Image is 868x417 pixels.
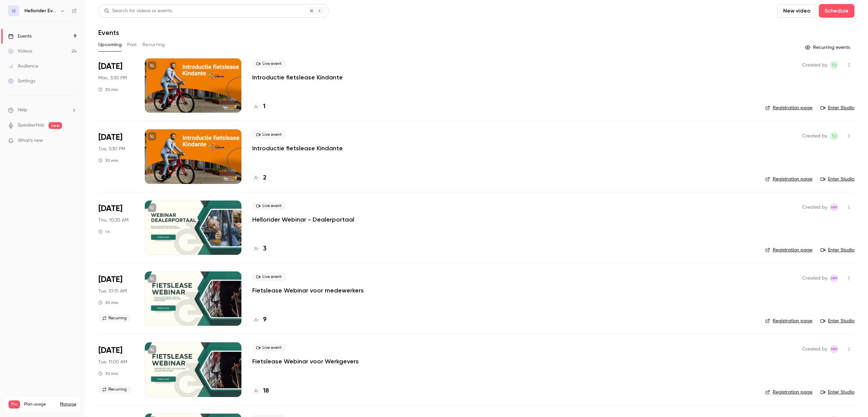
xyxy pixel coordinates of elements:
a: SpeakerHub [18,122,44,129]
div: 30 min [98,371,118,376]
span: What's new [18,137,43,144]
a: 3 [252,244,267,253]
a: 2 [252,173,267,183]
button: Recurring events [802,42,854,53]
span: Tue, 3:30 PM [98,146,125,152]
span: Created by [802,274,827,282]
span: Recurring [98,385,131,394]
span: HM [831,274,837,282]
span: Heleen Mostert [830,345,838,353]
a: Registration page [765,318,812,324]
h4: 1 [263,102,265,111]
div: Search for videos or events [104,7,172,15]
a: Hellorider Webinar - Dealerportaal [252,215,354,224]
a: Manage [60,402,76,407]
a: Registration page [765,105,812,111]
span: TJ [832,61,836,69]
a: Introductie fietslease Kindante [252,144,343,152]
h4: 3 [263,244,267,253]
span: HM [831,203,837,211]
span: Live event [252,273,286,281]
span: Created by [802,61,827,69]
button: Past [127,39,137,50]
div: Oct 2 Thu, 10:30 AM (Europe/Amsterdam) [98,201,134,255]
span: Live event [252,60,286,68]
span: new [48,122,62,129]
span: Heleen Mostert [830,274,838,282]
li: help-dropdown-opener [8,107,77,114]
span: [DATE] [98,274,122,285]
button: Schedule [819,4,854,18]
span: [DATE] [98,132,122,143]
span: [DATE] [98,345,122,356]
a: Introductie fietslease Kindante [252,73,343,81]
div: Oct 7 Tue, 10:15 AM (Europe/Amsterdam) [98,271,134,326]
span: Plan usage [24,402,56,407]
span: [DATE] [98,203,122,214]
h1: Events [98,29,119,37]
button: Recurring [142,39,165,50]
a: 18 [252,386,269,396]
a: Enter Studio [821,105,854,111]
span: Mon, 3:30 PM [98,75,127,81]
div: 30 min [98,87,118,92]
span: Created by [802,132,827,140]
a: Fietslease Webinar voor medewerkers [252,286,364,295]
div: Sep 15 Mon, 3:30 PM (Europe/Amsterdam) [98,58,134,113]
a: 1 [252,102,265,111]
iframe: Noticeable Trigger [68,138,77,144]
div: 1 h [98,229,110,234]
span: Tue, 10:15 AM [98,288,127,295]
span: Pro [8,400,20,409]
div: Audience [8,63,38,70]
a: 9 [252,315,267,324]
h6: Hellorider Events [24,7,57,14]
span: HM [831,345,837,353]
div: Videos [8,48,32,55]
span: Toon Jongerius [830,61,838,69]
a: Registration page [765,389,812,396]
h4: 2 [263,173,267,183]
span: TJ [832,132,836,140]
span: Heleen Mostert [830,203,838,211]
div: Settings [8,78,35,84]
a: Registration page [765,247,812,253]
h4: 18 [263,386,269,396]
a: Enter Studio [821,176,854,183]
div: 30 min [98,158,118,163]
button: New video [777,4,816,18]
span: Recurring [98,314,131,322]
h4: 9 [263,315,267,324]
span: Tue, 11:00 AM [98,359,127,365]
span: Live event [252,131,286,139]
span: Thu, 10:30 AM [98,217,129,224]
a: Fietslease Webinar voor Werkgevers [252,357,359,365]
span: Created by [802,203,827,211]
a: Enter Studio [821,247,854,253]
span: Help [18,107,27,114]
a: Enter Studio [821,318,854,324]
button: Upcoming [98,39,122,50]
span: [DATE] [98,61,122,72]
span: Created by [802,345,827,353]
span: Live event [252,344,286,352]
div: Sep 23 Tue, 3:30 PM (Europe/Amsterdam) [98,129,134,184]
a: Registration page [765,176,812,183]
span: H [12,7,15,15]
div: Oct 7 Tue, 11:00 AM (Europe/Amsterdam) [98,342,134,397]
div: 30 min [98,300,118,305]
span: Toon Jongerius [830,132,838,140]
div: Events [8,33,32,40]
a: Enter Studio [821,389,854,396]
span: Live event [252,202,286,210]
